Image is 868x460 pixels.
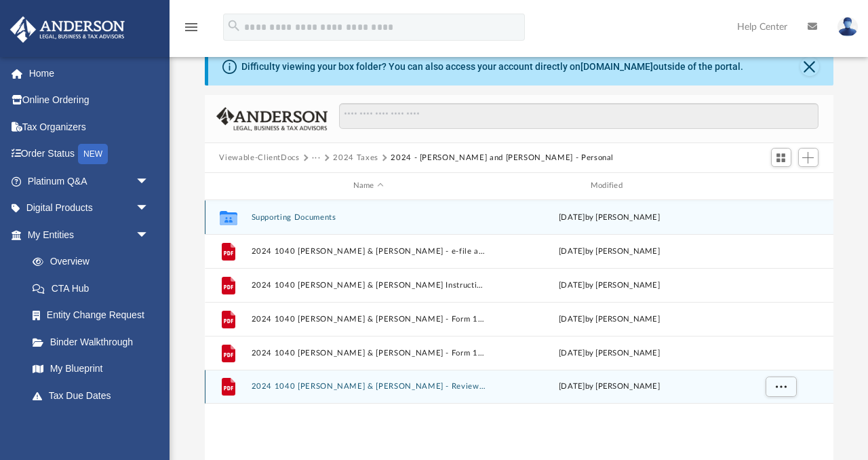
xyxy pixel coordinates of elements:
span: [DATE] [559,213,585,221]
a: Home [9,60,170,87]
a: CTA Hub [19,275,170,302]
a: Overview [19,248,170,275]
div: by [PERSON_NAME] [492,381,726,393]
button: 2024 1040 [PERSON_NAME] & [PERSON_NAME] - e-file authorization - please sign.pdf [251,247,486,256]
button: Switch to Grid View [771,148,791,167]
span: arrow_drop_down [136,168,163,195]
button: 2024 1040 [PERSON_NAME] & [PERSON_NAME] - Review Copy.pdf [251,382,486,391]
button: 2024 1040 [PERSON_NAME] & [PERSON_NAME] - Form 1040-ES Estimated Tax Payment.pdf [251,315,486,324]
div: Difficulty viewing your box folder? You can also access your account directly on outside of the p... [241,60,743,74]
button: More options [765,377,796,397]
button: ··· [312,152,321,164]
div: by [PERSON_NAME] [492,211,726,223]
input: Search files and folders [339,103,818,129]
div: NEW [78,144,108,164]
button: Supporting Documents [251,213,486,222]
i: menu [183,19,199,35]
span: arrow_drop_down [136,195,163,223]
a: Online Ordering [9,87,170,114]
button: 2024 Taxes [333,152,378,164]
div: by [PERSON_NAME] [492,347,726,359]
button: Add [798,148,818,167]
div: id [210,180,244,192]
span: [DATE] [559,349,585,356]
span: [DATE] [559,315,585,322]
span: [DATE] [559,383,585,390]
a: Digital Productsarrow_drop_down [9,195,170,222]
span: [DATE] [559,281,585,288]
i: search [226,18,241,33]
div: by [PERSON_NAME] [492,279,726,291]
div: Modified [491,180,726,192]
div: Name [250,180,486,192]
button: 2024 - [PERSON_NAME] and [PERSON_NAME] - Personal [391,152,614,164]
a: Entity Change Request [19,302,170,329]
a: Tax Organizers [9,113,170,140]
a: menu [183,26,199,35]
a: Binder Walkthrough [19,328,170,356]
span: arrow_drop_down [136,221,163,249]
button: Viewable-ClientDocs [219,152,299,164]
a: Tax Due Dates [19,382,170,409]
button: 2024 1040 [PERSON_NAME] & [PERSON_NAME] Instructions.pdf [251,281,486,290]
a: My Entitiesarrow_drop_down [9,221,170,248]
button: Close [800,57,819,76]
a: Platinum Q&Aarrow_drop_down [9,168,170,195]
a: My Anderson Teamarrow_drop_down [9,409,163,436]
a: [DOMAIN_NAME] [580,61,653,72]
div: id [732,180,827,192]
span: arrow_drop_down [136,409,163,437]
span: [DATE] [559,247,585,254]
img: Anderson Advisors Platinum Portal [6,16,129,43]
div: by [PERSON_NAME] [492,245,726,257]
img: User Pic [837,17,858,37]
div: by [PERSON_NAME] [492,313,726,325]
button: 2024 1040 [PERSON_NAME] & [PERSON_NAME] - Form 1040-V Payment Voucher.pdf [251,349,486,358]
a: Order StatusNEW [9,140,170,168]
a: My Blueprint [19,356,163,383]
